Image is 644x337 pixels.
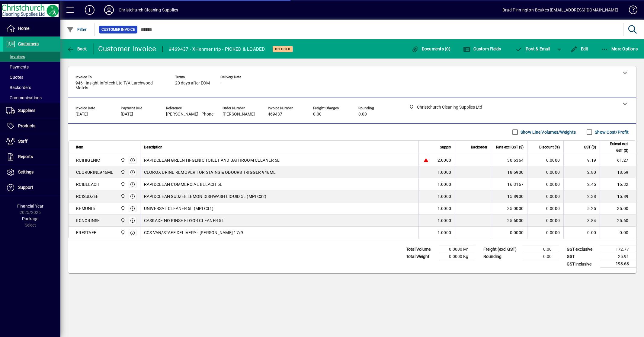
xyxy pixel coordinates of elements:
td: 0.0000 [527,227,563,239]
td: 0.0000 [527,166,563,178]
span: P [526,46,528,51]
span: UNIVERSAL CLEANER 5L (MPI C31) [144,205,214,211]
span: Settings [18,170,34,174]
span: Discount (%) [539,144,560,151]
span: [DATE] [121,112,133,117]
span: Products [18,123,35,128]
a: Home [3,21,60,36]
td: 18.69 [600,166,636,178]
div: KEMUNI5 [76,205,95,211]
span: Payments [6,65,29,69]
td: 0.0000 [527,190,563,202]
span: More Options [601,46,638,51]
span: Christchurch Cleaning Supplies Ltd [119,217,126,224]
a: Products [3,119,60,134]
span: 0.00 [313,112,322,117]
span: 1.0000 [437,181,451,187]
span: Backorders [6,85,31,90]
span: Invoices [6,54,25,59]
span: [PERSON_NAME] - Phone [166,112,213,117]
span: Christchurch Cleaning Supplies Ltd [119,193,126,200]
app-page-header-button: Back [60,43,94,54]
div: 30.6364 [495,157,524,163]
span: Home [18,26,29,31]
td: Rounding [480,253,523,260]
span: On hold [275,47,290,51]
td: 35.00 [600,202,636,215]
div: Brad Pinnington-Beukes [EMAIL_ADDRESS][DOMAIN_NAME] [502,5,618,15]
a: Payments [3,62,60,72]
div: 35.0000 [495,205,524,211]
span: Reports [18,154,33,159]
span: RAPIDCLEAN SUDZEE LEMON DISHWASH LIQUID 5L (MPI C32) [144,193,267,199]
span: Christchurch Cleaning Supplies Ltd [119,169,126,176]
div: CLORURINE946ML [76,169,114,175]
a: Reports [3,149,60,164]
a: Invoices [3,52,60,62]
div: 16.3167 [495,181,524,187]
span: - [220,81,222,86]
td: 0.00 [523,253,559,260]
span: Communications [6,95,42,100]
span: Quotes [6,75,23,80]
div: Christchurch Cleaning Supplies [119,5,178,15]
div: RCISUDZEE [76,193,98,199]
a: Communications [3,93,60,103]
a: Support [3,180,60,195]
span: CCS VAN/STAFF DELIVERY - [PERSON_NAME] 17/9 [144,230,243,236]
td: GST exclusive [564,246,600,253]
label: Show Cost/Profit [594,129,629,135]
div: FRESTAFF [76,230,96,236]
a: Suppliers [3,103,60,118]
span: Description [144,144,162,151]
span: GST ($) [584,144,596,151]
div: #469437 - XHanmer trip - PICKED & LOADED [169,44,265,54]
span: 1.0000 [437,230,451,236]
div: RCIBLEACH [76,181,99,187]
td: 15.89 [600,190,636,202]
td: 2.80 [563,166,600,178]
span: [DATE] [75,112,88,117]
div: 18.6900 [495,169,524,175]
td: 0.00 [563,227,600,239]
td: 0.0000 [527,178,563,190]
button: Custom Fields [462,43,503,54]
a: Settings [3,165,60,180]
span: 1.0000 [437,169,451,175]
td: 3.84 [563,215,600,227]
span: 1.0000 [437,193,451,199]
td: 0.0000 Kg [439,253,476,260]
span: [PERSON_NAME] [223,112,255,117]
span: Christchurch Cleaning Supplies Ltd [119,181,126,188]
div: Customer Invoice [98,44,156,54]
td: Total Volume [403,246,439,253]
td: GST inclusive [564,260,600,268]
button: Edit [569,43,590,54]
span: 469437 [268,112,282,117]
td: 0.0000 [527,154,563,166]
td: 0.00 [600,227,636,239]
span: 946 - Insight Infotech Ltd T/A Larchwood Motels [75,81,166,91]
div: 15.8900 [495,193,524,199]
span: RAPIDCLEAN COMMERCIAL BLEACH 5L [144,181,223,187]
div: RCIHIGENIC [76,157,100,163]
span: Support [18,185,33,190]
span: Custom Fields [463,46,501,51]
span: Backorder [471,144,487,151]
span: ost & Email [515,46,550,51]
td: 0.0000 [527,202,563,215]
a: Knowledge Base [624,1,636,21]
a: Backorders [3,82,60,93]
span: Suppliers [18,108,35,113]
td: 198.68 [600,260,636,268]
span: Package [22,216,38,221]
span: 20 days after EOM [175,81,210,86]
span: Extend excl GST ($) [604,141,628,154]
span: Filter [67,27,87,32]
td: 16.32 [600,178,636,190]
span: Christchurch Cleaning Supplies Ltd [119,157,126,164]
span: 1.0000 [437,218,451,224]
span: CLOROX URINE REMOVER FOR STAINS & ODOURS TRIGGER 946ML [144,169,276,175]
button: Profile [99,5,119,15]
td: 61.27 [600,154,636,166]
